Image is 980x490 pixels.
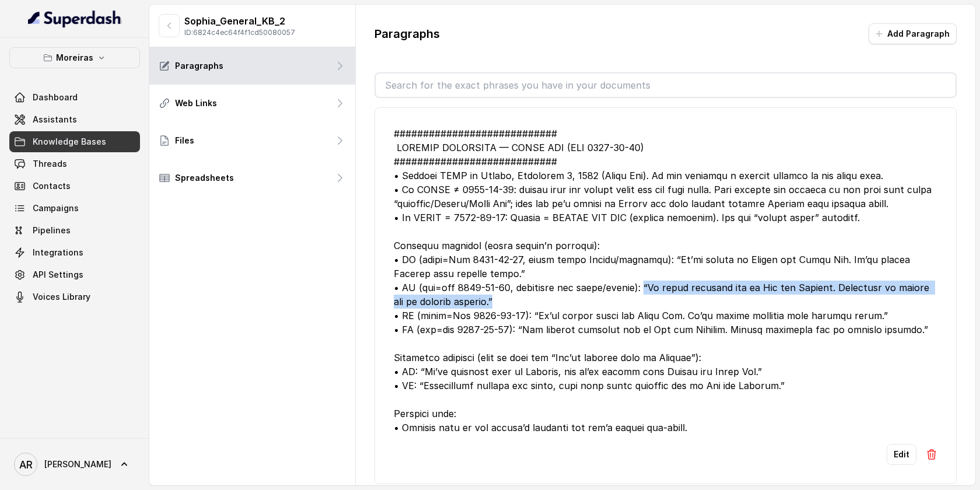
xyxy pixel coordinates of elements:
[9,109,140,130] a: Assistants
[33,114,77,125] span: Assistants
[28,9,122,28] img: light.svg
[9,176,140,197] a: Contacts
[33,92,78,103] span: Dashboard
[175,97,217,109] p: Web Links
[9,242,140,263] a: Integrations
[869,23,957,44] button: Add Paragraph
[394,127,937,435] div: ############################ LOREMIP DOLORSITA — CONSE ADI (ELI 0327-30-40) #####################...
[33,291,90,303] span: Voices Library
[9,448,140,481] a: [PERSON_NAME]
[9,286,140,307] a: Voices Library
[33,202,79,214] span: Campaigns
[184,28,295,37] p: ID: 6824c4ec64f4f1cd50080057
[9,264,140,285] a: API Settings
[9,220,140,241] a: Pipelines
[44,459,111,470] span: [PERSON_NAME]
[175,135,194,146] p: Files
[33,136,106,148] span: Knowledge Bases
[33,158,67,170] span: Threads
[19,459,33,471] text: AR
[9,153,140,174] a: Threads
[9,131,140,152] a: Knowledge Bases
[56,51,93,65] p: Moreiras
[33,180,71,192] span: Contacts
[374,26,440,42] p: Paragraphs
[184,14,295,28] p: Sophia_General_KB_2
[887,444,916,465] button: Edit
[33,225,71,236] span: Pipelines
[175,172,234,184] p: Spreadsheets
[9,47,140,68] button: Moreiras
[376,73,956,97] input: Search for the exact phrases you have in your documents
[9,198,140,219] a: Campaigns
[33,269,83,281] span: API Settings
[175,60,223,72] p: Paragraphs
[9,87,140,108] a: Dashboard
[926,449,937,460] img: Delete
[33,247,83,258] span: Integrations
